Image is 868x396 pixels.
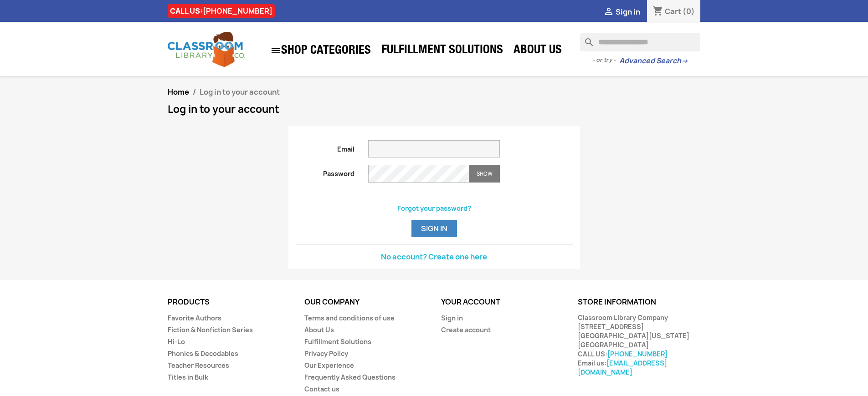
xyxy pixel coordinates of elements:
div: CALL US: [168,4,275,18]
span: Cart [665,6,681,16]
span: Log in to your account [200,87,280,97]
a: Sign in [441,314,463,322]
a: Forgot your password? [397,204,471,213]
span: - or try - [592,56,619,65]
label: Password [289,165,362,178]
span: → [681,56,688,66]
a: Advanced Search→ [619,56,688,66]
a:  Sign in [603,7,640,17]
a: Fulfillment Solutions [377,42,508,60]
span: (0) [683,6,695,16]
a: Terms and conditions of use [304,314,395,322]
a: Our Experience [304,361,354,370]
a: SHOP CATEGORIES [266,41,375,61]
a: [EMAIL_ADDRESS][DOMAIN_NAME] [578,359,667,376]
a: Phonics & Decodables [168,349,238,358]
p: Store information [578,298,701,306]
a: Hi-Lo [168,337,185,346]
label: Email [289,140,362,154]
i: shopping_cart [652,6,663,17]
input: Password input [368,165,469,183]
a: Home [168,87,189,97]
span: Sign in [616,7,640,17]
a: About Us [509,42,566,60]
p: Our company [304,298,427,306]
a: Frequently Asked Questions [304,373,395,381]
a: About Us [304,325,334,334]
input: Search [580,33,700,51]
a: [PHONE_NUMBER] [607,350,668,358]
i: search [580,33,591,44]
a: Privacy Policy [304,349,348,358]
i:  [270,45,281,56]
img: Classroom Library Company [168,32,245,67]
div: Classroom Library Company [STREET_ADDRESS] [GEOGRAPHIC_DATA][US_STATE] [GEOGRAPHIC_DATA] CALL US:... [578,313,701,377]
a: Contact us [304,385,339,393]
a: Fiction & Nonfiction Series [168,325,253,334]
a: Favorite Authors [168,314,221,322]
a: Titles in Bulk [168,373,208,381]
h1: Log in to your account [168,104,701,115]
a: [PHONE_NUMBER] [203,6,272,16]
a: Teacher Resources [168,361,229,370]
p: Products [168,298,291,306]
button: Show [469,165,500,183]
a: Create account [441,325,491,334]
i:  [603,7,614,18]
a: No account? Create one here [381,252,487,262]
a: Fulfillment Solutions [304,337,371,346]
button: Sign in [411,220,457,237]
a: Your account [441,297,500,307]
